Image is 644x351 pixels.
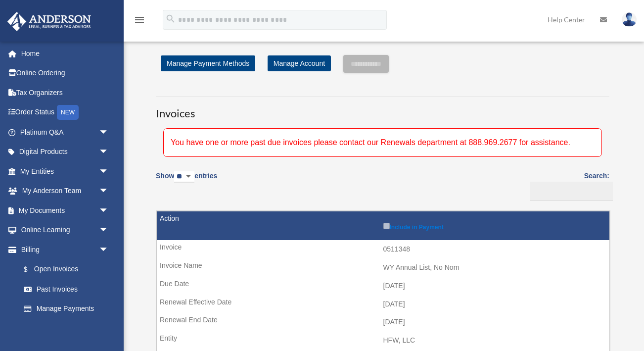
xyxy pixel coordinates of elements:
[174,171,194,183] select: Showentries
[157,331,609,350] td: HFW, LLC
[134,14,145,26] i: menu
[7,63,124,83] a: Online Ordering
[99,201,119,221] span: arrow_drop_down
[7,161,124,181] a: My Entitiesarrow_drop_down
[383,263,605,272] div: WY Annual List, No Nom
[7,181,124,201] a: My Anderson Teamarrow_drop_down
[7,240,119,259] a: Billingarrow_drop_down
[14,279,119,299] a: Past Invoices
[165,13,176,24] i: search
[268,55,331,71] a: Manage Account
[7,201,124,220] a: My Documentsarrow_drop_down
[383,223,390,229] input: Include in Payment
[530,182,613,201] input: Search:
[7,44,124,63] a: Home
[14,299,119,319] a: Manage Payments
[161,55,255,71] a: Manage Payment Methods
[383,221,605,231] label: Include in Payment
[134,17,145,26] a: menu
[7,142,124,162] a: Digital Productsarrow_drop_down
[622,12,637,27] img: User Pic
[57,105,79,120] div: NEW
[99,161,119,182] span: arrow_drop_down
[163,128,602,157] div: You have one or more past due invoices please contact our Renewals department at 888.969.2677 for...
[7,122,124,142] a: Platinum Q&Aarrow_drop_down
[7,83,124,102] a: Tax Organizers
[4,12,94,31] img: Anderson Advisors Platinum Portal
[99,122,119,143] span: arrow_drop_down
[527,170,609,201] label: Search:
[99,181,119,201] span: arrow_drop_down
[99,240,119,260] span: arrow_drop_down
[99,142,119,162] span: arrow_drop_down
[156,97,609,121] h3: Invoices
[29,263,34,276] span: $
[7,102,124,123] a: Order StatusNEW
[157,313,609,332] td: [DATE]
[7,220,124,240] a: Online Learningarrow_drop_down
[156,170,217,193] label: Show entries
[14,259,114,280] a: $Open Invoices
[157,240,609,259] td: 0511348
[99,220,119,241] span: arrow_drop_down
[157,295,609,314] td: [DATE]
[157,277,609,296] td: [DATE]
